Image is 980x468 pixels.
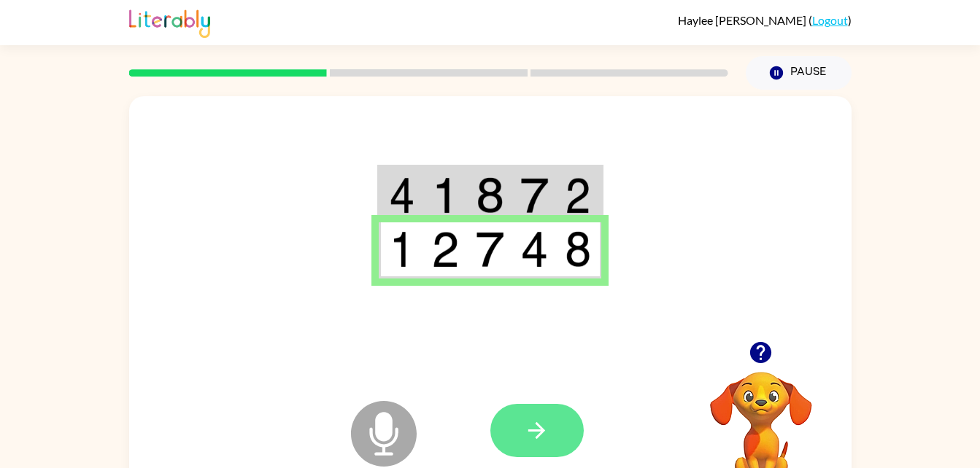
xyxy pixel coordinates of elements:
a: Logout [812,13,848,27]
img: 1 [389,231,415,268]
img: 8 [476,177,503,214]
img: 8 [565,231,591,268]
img: 2 [565,177,591,214]
img: 7 [476,231,503,268]
button: Pause [746,56,852,90]
img: 4 [389,177,415,214]
img: 2 [431,231,459,268]
img: 7 [520,177,548,214]
span: Haylee [PERSON_NAME] [678,13,809,27]
img: Literably [129,6,210,38]
div: ( ) [678,13,852,27]
img: 4 [520,231,548,268]
img: 1 [431,177,459,214]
